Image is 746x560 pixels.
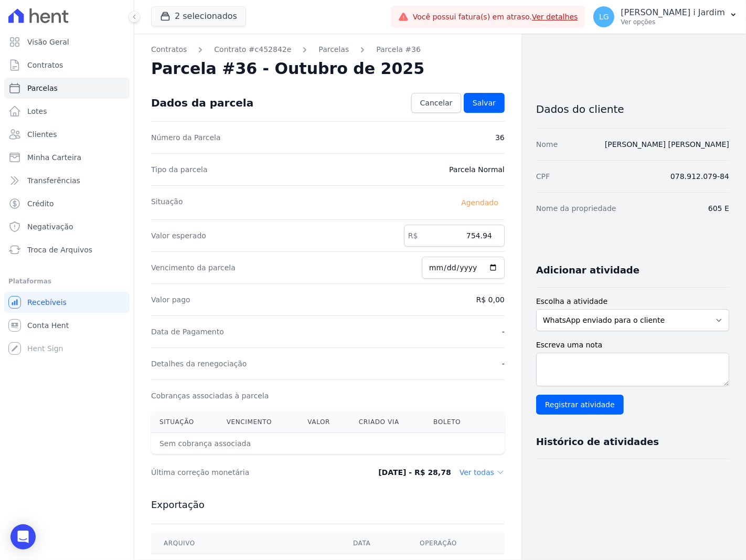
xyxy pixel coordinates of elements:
span: Minha Carteira [27,152,81,163]
input: Registrar atividade [536,395,624,415]
div: Plataformas [8,275,125,288]
dd: - [502,358,505,369]
span: LG [599,13,609,20]
nav: Breadcrumb [151,44,505,55]
a: Parcelas [4,78,130,99]
th: Vencimento [218,411,300,433]
h3: Exportação [151,499,505,511]
div: Dados da parcela [151,97,253,109]
span: Lotes [27,106,47,117]
th: Data [340,533,407,554]
span: Salvar [473,98,496,108]
span: Cancelar [420,98,453,108]
dt: Nome [536,139,558,150]
span: Você possui fatura(s) em atraso. [413,12,578,23]
h3: Histórico de atividades [536,436,659,448]
a: Parcela #36 [376,44,421,55]
a: Clientes [4,124,130,145]
span: Parcelas [27,83,58,93]
th: Sem cobrança associada [151,433,425,455]
span: Recebíveis [27,297,67,308]
dt: CPF [536,171,550,182]
a: Lotes [4,101,130,122]
a: Recebíveis [4,292,130,313]
dt: Tipo da parcela [151,164,208,175]
dt: Valor esperado [151,230,206,241]
a: Cancelar [411,93,462,113]
a: Ver detalhes [532,13,578,21]
dd: 36 [495,132,505,143]
p: [PERSON_NAME] i Jardim [621,7,725,18]
a: Troca de Arquivos [4,239,130,260]
button: LG [PERSON_NAME] i Jardim Ver opções [585,2,746,31]
a: [PERSON_NAME] [PERSON_NAME] [605,140,729,149]
dd: Parcela Normal [449,164,505,175]
dd: 605 E [708,203,729,214]
dd: - [502,326,505,337]
dd: Ver todas [460,467,505,478]
th: Operação [407,533,505,554]
dt: Cobranças associadas à parcela [151,390,269,401]
a: Transferências [4,170,130,191]
a: Salvar [464,93,505,113]
dt: Última correção monetária [151,467,360,478]
a: Visão Geral [4,31,130,52]
h3: Dados do cliente [536,103,729,115]
th: Situação [151,411,218,433]
p: Ver opções [621,18,725,26]
h2: Parcela #36 - Outubro de 2025 [151,59,424,78]
span: Conta Hent [27,320,69,331]
label: Escolha a atividade [536,296,729,307]
th: Arquivo [151,533,340,554]
a: Contrato #c452842e [214,44,291,55]
dt: Nome da propriedade [536,203,616,214]
span: Negativação [27,221,73,232]
dt: Vencimento da parcela [151,262,236,273]
span: Clientes [27,129,57,140]
h3: Adicionar atividade [536,264,640,277]
div: Open Intercom Messenger [10,524,36,550]
dt: Número da Parcela [151,132,221,143]
a: Minha Carteira [4,147,130,168]
th: Boleto [425,411,483,433]
dt: Detalhes da renegociação [151,358,247,369]
th: Criado via [350,411,425,433]
a: Negativação [4,216,130,237]
th: Valor [299,411,350,433]
a: Parcelas [318,44,349,55]
dd: R$ 0,00 [476,294,505,305]
span: Crédito [27,198,54,209]
span: Contratos [27,60,63,70]
dd: 078.912.079-84 [670,171,729,182]
dt: Data de Pagamento [151,326,224,337]
span: Visão Geral [27,37,69,47]
a: Crédito [4,193,130,214]
dt: Situação [151,196,183,209]
a: Contratos [4,55,130,76]
span: Transferências [27,175,80,186]
label: Escreva uma nota [536,340,729,351]
span: Agendado [455,196,505,209]
dd: [DATE] - R$ 28,78 [378,467,451,478]
dt: Valor pago [151,294,190,305]
button: 2 selecionados [151,6,246,26]
a: Conta Hent [4,315,130,336]
span: Troca de Arquivos [27,245,92,255]
a: Contratos [151,44,187,55]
